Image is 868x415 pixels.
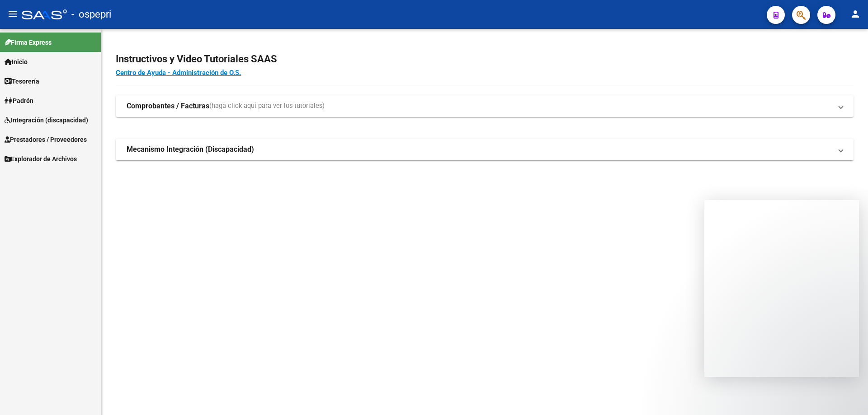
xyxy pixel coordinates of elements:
[116,139,854,160] mat-expansion-panel-header: Mecanismo Integración (Discapacidad)
[5,115,88,125] span: Integración (discapacidad)
[5,154,77,164] span: Explorador de Archivos
[837,384,859,406] iframe: Intercom live chat
[116,69,241,77] a: Centro de Ayuda - Administración de O.S.
[127,145,254,154] strong: Mecanismo Integración (Discapacidad)
[116,51,854,68] h2: Instructivos y Video Tutoriales SAAS
[5,57,28,67] span: Inicio
[5,135,87,145] span: Prestadores / Proveedores
[5,76,39,86] span: Tesorería
[127,101,209,111] strong: Comprobantes / Facturas
[209,101,325,111] span: (haga click aquí para ver los tutoriales)
[71,5,111,24] span: - ospepri
[7,9,18,19] mat-icon: menu
[116,95,854,117] mat-expansion-panel-header: Comprobantes / Facturas(haga click aquí para ver los tutoriales)
[704,200,859,377] iframe: Intercom live chat mensaje
[850,9,861,19] mat-icon: person
[5,37,52,47] span: Firma Express
[5,96,33,106] span: Padrón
